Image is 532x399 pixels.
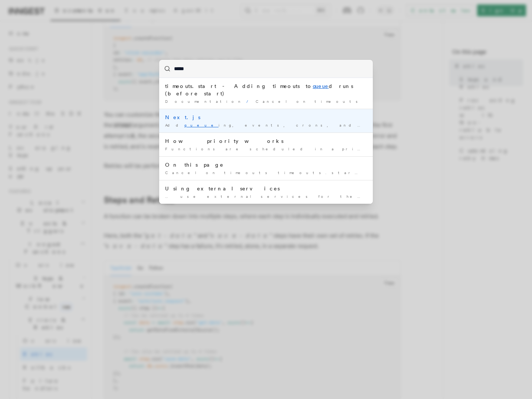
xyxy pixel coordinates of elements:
div: Functions are scheduled in a priority based on the … [165,146,367,152]
div: Next.js [165,114,367,121]
div: On this page [165,161,367,169]
div: Add ing, events, crons, and step functions to your Next … [165,122,367,128]
div: Using external services [165,185,367,192]
span: Cancel on timeouts [256,99,362,104]
mark: queue [313,83,329,89]
span: Documentation [165,99,243,104]
span: / [246,99,253,104]
div: How priority works [165,137,367,145]
div: Cancel on timeouts timeouts.start - Adding timeouts to d runs … [165,170,367,176]
mark: queue [184,123,219,127]
div: … use external services for the and state store, and … [165,194,367,199]
div: timeouts.start - Adding timeouts to d runs (before start) [165,82,367,97]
